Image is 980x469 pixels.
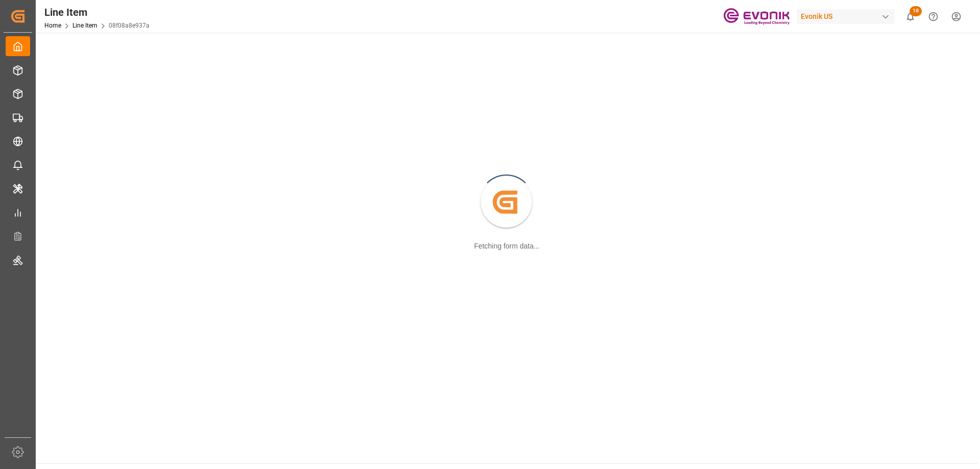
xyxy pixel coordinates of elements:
button: show 18 new notifications [899,5,922,28]
a: Home [44,22,61,29]
span: 18 [910,6,922,16]
div: Fetching form data... [474,241,540,252]
button: Evonik US [797,7,899,26]
div: Line Item [44,5,150,20]
img: Evonik-brand-mark-Deep-Purple-RGB.jpeg_1700498283.jpeg [723,8,790,26]
div: Evonik US [797,9,895,24]
a: Line Item [72,22,97,29]
button: Help Center [922,5,945,28]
